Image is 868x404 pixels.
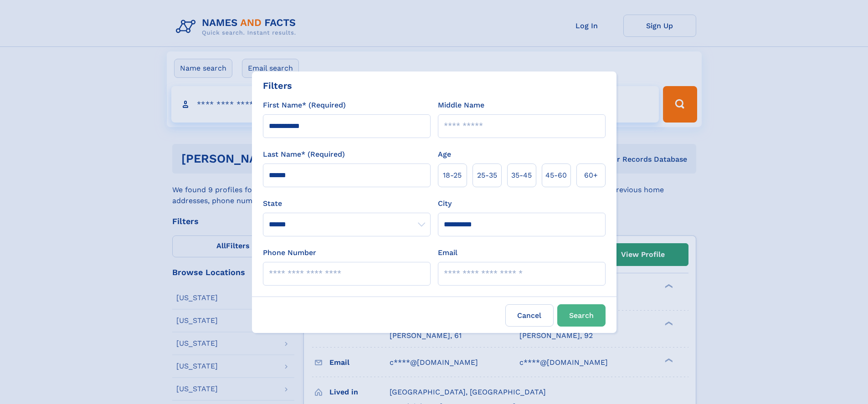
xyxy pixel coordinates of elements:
[263,100,346,111] label: First Name* (Required)
[438,247,457,258] label: Email
[438,149,451,160] label: Age
[545,170,567,181] span: 45‑60
[263,198,431,209] label: State
[263,247,316,258] label: Phone Number
[511,170,532,181] span: 35‑45
[443,170,462,181] span: 18‑25
[263,79,292,92] div: Filters
[477,170,497,181] span: 25‑35
[505,304,554,327] label: Cancel
[263,149,345,160] label: Last Name* (Required)
[557,304,606,327] button: Search
[438,100,484,111] label: Middle Name
[438,198,452,209] label: City
[584,170,598,181] span: 60+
